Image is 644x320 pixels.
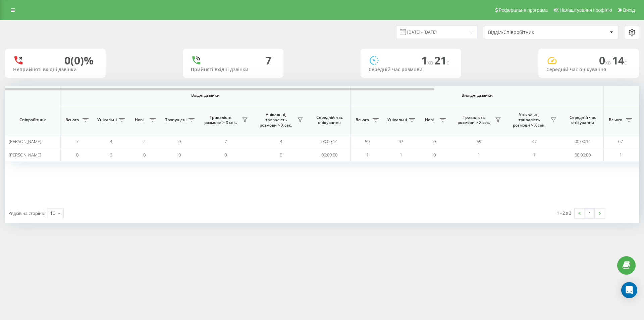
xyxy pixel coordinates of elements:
div: Неприйняті вхідні дзвінки [13,67,98,73]
span: Унікальні, тривалість розмови > Х сек. [257,112,295,128]
div: 10 [50,210,55,217]
span: 7 [224,138,227,144]
div: 1 - 2 з 2 [557,210,571,216]
span: 3 [280,138,282,144]
span: Нові [131,117,148,123]
span: 59 [365,138,370,144]
span: Середній час очікування [567,115,598,125]
span: Унікальні [387,117,407,123]
span: 1 [421,53,434,67]
span: 47 [532,138,537,144]
span: Всього [354,117,371,123]
span: 0 [178,152,181,158]
span: 7 [76,138,78,144]
span: Вихід [623,7,635,13]
span: 3 [110,138,112,144]
span: Вхідні дзвінки [78,93,333,98]
span: 0 [280,152,282,158]
span: 0 [178,138,181,144]
span: Вихідні дзвінки [366,93,588,98]
span: 1 [366,152,369,158]
span: Рядків на сторінці [8,210,45,216]
span: 0 [143,152,146,158]
span: хв [605,59,612,66]
span: 1 [400,152,402,158]
div: Середній час очікування [546,67,631,73]
span: [PERSON_NAME] [9,152,41,158]
div: 7 [265,54,271,67]
div: Середній час розмови [369,67,453,73]
span: 0 [433,152,436,158]
span: Налаштування профілю [559,7,612,13]
span: 2 [143,138,146,144]
span: Співробітник [11,117,54,123]
span: Унікальні, тривалість розмови > Х сек. [510,112,548,128]
span: 0 [224,152,227,158]
span: Пропущені [164,117,186,123]
td: 00:00:14 [309,135,351,148]
span: Реферальна програма [499,7,548,13]
div: Прийняті вхідні дзвінки [191,67,275,73]
span: 21 [434,53,449,67]
div: 0 (0)% [64,54,94,67]
td: 00:00:00 [309,148,351,161]
span: 59 [477,138,481,144]
span: Всього [607,117,624,123]
div: Open Intercom Messenger [621,282,637,298]
span: Тривалість розмови > Х сек. [454,115,493,125]
span: Тривалість розмови > Х сек. [201,115,240,125]
span: [PERSON_NAME] [9,138,41,144]
span: Середній час очікування [314,115,345,125]
span: Унікальні [97,117,117,123]
div: Відділ/Співробітник [488,30,568,35]
span: Всього [64,117,80,123]
span: c [624,59,627,66]
td: 00:00:14 [562,135,604,148]
span: 0 [433,138,436,144]
span: 47 [398,138,403,144]
a: 1 [585,209,595,218]
span: хв [427,59,434,66]
span: 14 [612,53,627,67]
span: 0 [599,53,612,67]
span: 1 [478,152,480,158]
span: c [446,59,449,66]
span: 0 [76,152,78,158]
span: Нові [421,117,438,123]
span: 0 [110,152,112,158]
span: 67 [618,138,623,144]
span: 1 [620,152,622,158]
span: 1 [533,152,535,158]
td: 00:00:00 [562,148,604,161]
